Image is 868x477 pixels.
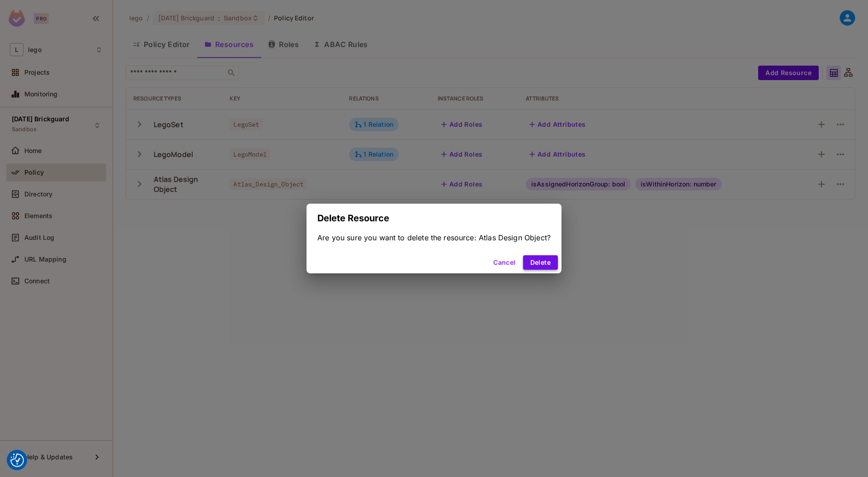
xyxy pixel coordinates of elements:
[307,204,561,233] h2: Delete Resource
[10,453,24,467] img: Revisit consent button
[317,233,551,243] div: Are you sure you want to delete the resource: Atlas Design Object?
[490,255,519,270] button: Cancel
[523,255,558,270] button: Delete
[10,453,24,467] button: Consent Preferences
